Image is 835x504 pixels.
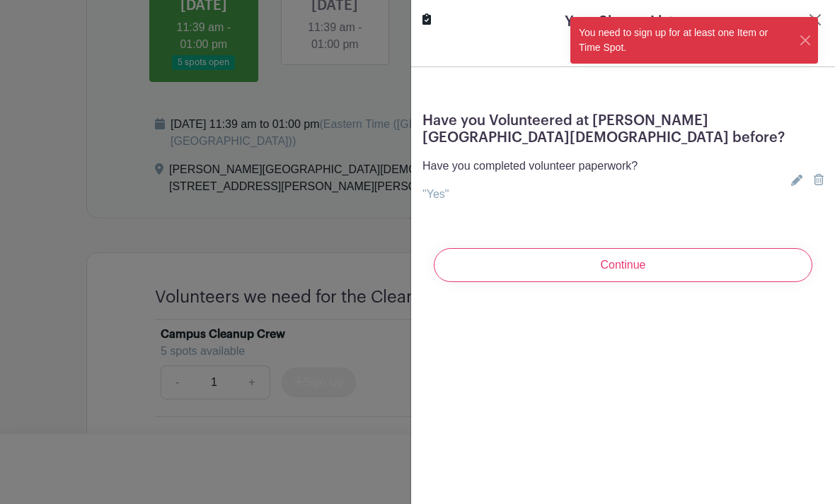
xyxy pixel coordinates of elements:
[565,11,674,33] h5: Your Signup List
[422,158,638,175] p: Have you completed volunteer paperwork?
[434,248,812,282] input: Continue
[422,188,449,200] a: "Yes"
[422,112,824,146] h5: Have you Volunteered at [PERSON_NAME][GEOGRAPHIC_DATA][DEMOGRAPHIC_DATA] before?
[799,33,812,48] button: Close
[807,11,824,28] button: Close
[570,17,799,64] div: You need to sign up for at least one Item or Time Spot.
